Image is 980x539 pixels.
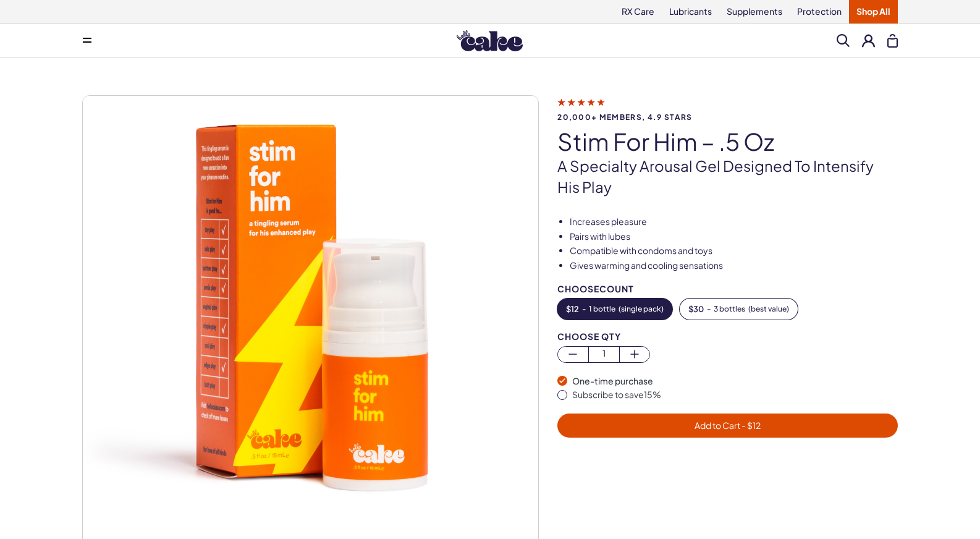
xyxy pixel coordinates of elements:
[572,375,898,388] div: One-time purchase
[457,30,523,51] img: Hello Cake
[557,284,898,294] div: Choose Count
[570,245,898,257] li: Compatible with condoms and toys
[557,332,898,341] div: Choose Qty
[748,305,789,313] span: ( best value )
[557,299,672,320] button: -
[557,129,898,155] h1: Stim For Him – .5 oz
[740,420,761,431] span: - $ 12
[619,305,664,313] span: ( single pack )
[570,260,898,272] li: Gives warming and cooling sensations
[566,305,579,313] span: $ 12
[570,216,898,228] li: Increases pleasure
[557,156,898,197] p: A specialty arousal gel designed to intensify his play
[589,347,619,361] span: 1
[557,96,898,121] a: 20,000+ members, 4.9 stars
[572,389,898,401] div: Subscribe to save 15 %
[589,305,615,313] span: 1 bottle
[557,113,898,121] span: 20,000+ members, 4.9 stars
[714,305,745,313] span: 3 bottles
[695,420,761,431] span: Add to Cart
[688,305,704,313] span: $ 30
[557,414,898,438] button: Add to Cart - $12
[570,231,898,243] li: Pairs with lubes
[680,299,798,320] button: -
